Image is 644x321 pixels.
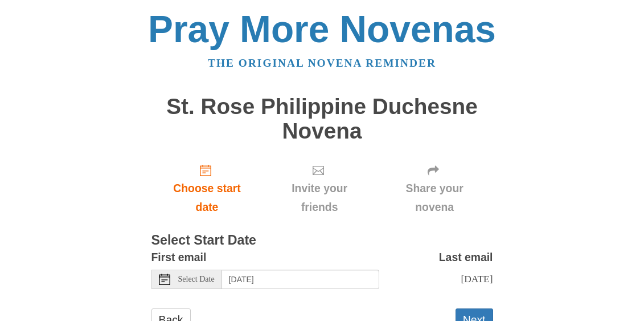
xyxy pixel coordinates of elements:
[148,8,496,50] a: Pray More Novenas
[376,155,493,222] div: Click "Next" to confirm your start date first.
[262,155,376,222] div: Click "Next" to confirm your start date first.
[439,248,493,267] label: Last email
[388,179,482,217] span: Share your novena
[151,233,493,248] h3: Select Start Date
[151,155,263,222] a: Choose start date
[208,57,436,69] a: The original novena reminder
[461,273,493,285] span: [DATE]
[151,95,493,143] h1: St. Rose Philippine Duchesne Novena
[151,248,207,267] label: First email
[274,179,364,217] span: Invite your friends
[163,179,252,217] span: Choose start date
[178,275,215,283] span: Select Date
